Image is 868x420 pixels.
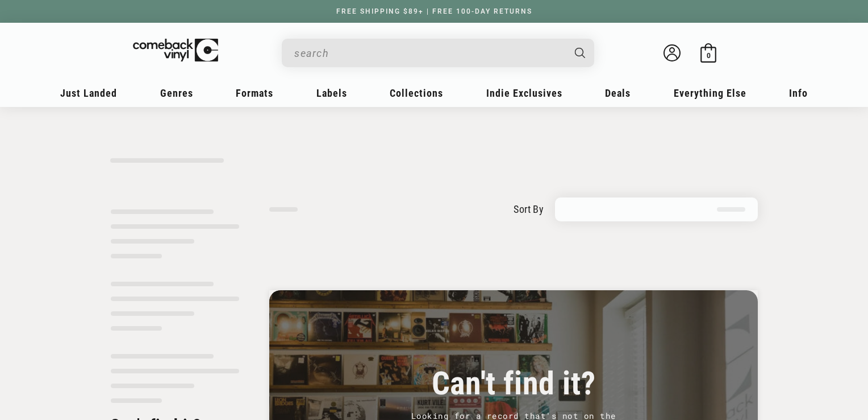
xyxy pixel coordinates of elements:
[282,39,594,67] div: Search
[486,87,562,99] span: Indie Exclusives
[298,370,729,397] h3: Can't find it?
[789,87,808,99] span: Info
[294,42,564,65] input: search
[605,87,631,99] span: Deals
[316,87,347,99] span: Labels
[565,39,596,67] button: Search
[160,87,193,99] span: Genres
[707,51,711,60] span: 0
[390,87,443,99] span: Collections
[60,87,117,99] span: Just Landed
[514,201,544,217] label: sort by
[236,87,273,99] span: Formats
[674,87,746,99] span: Everything Else
[325,7,544,15] a: FREE SHIPPING $89+ | FREE 100-DAY RETURNS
